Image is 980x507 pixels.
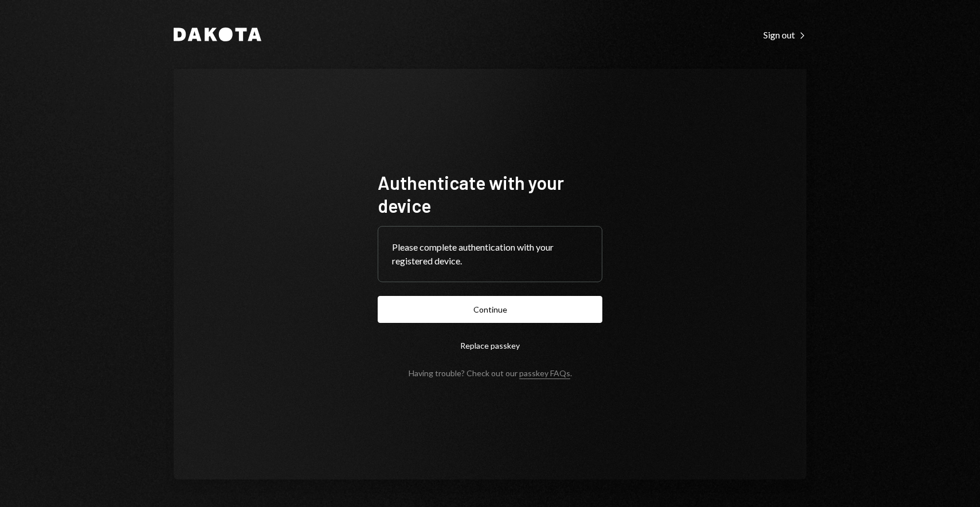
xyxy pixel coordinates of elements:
[763,28,806,41] a: Sign out
[378,171,602,217] h1: Authenticate with your device
[763,29,806,41] div: Sign out
[409,368,572,378] div: Having trouble? Check out our .
[392,240,588,268] div: Please complete authentication with your registered device.
[378,332,602,359] button: Replace passkey
[519,368,570,379] a: passkey FAQs
[378,296,602,323] button: Continue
